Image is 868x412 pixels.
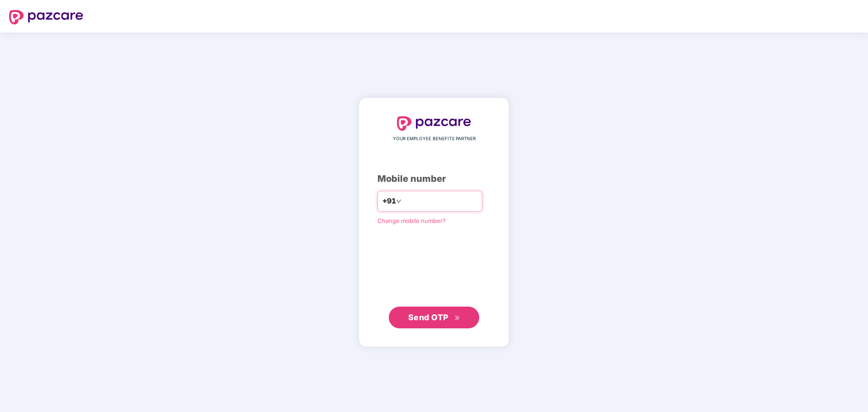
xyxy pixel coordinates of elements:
[389,307,479,328] button: Send OTPdouble-right
[397,116,471,131] img: logo
[393,135,476,142] span: YOUR EMPLOYEE BENEFITS PARTNER
[396,199,401,204] span: down
[9,10,83,24] img: logo
[454,315,460,321] span: double-right
[382,195,396,207] span: +91
[377,172,491,186] div: Mobile number
[408,313,448,322] span: Send OTP
[377,217,446,224] a: Change mobile number?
